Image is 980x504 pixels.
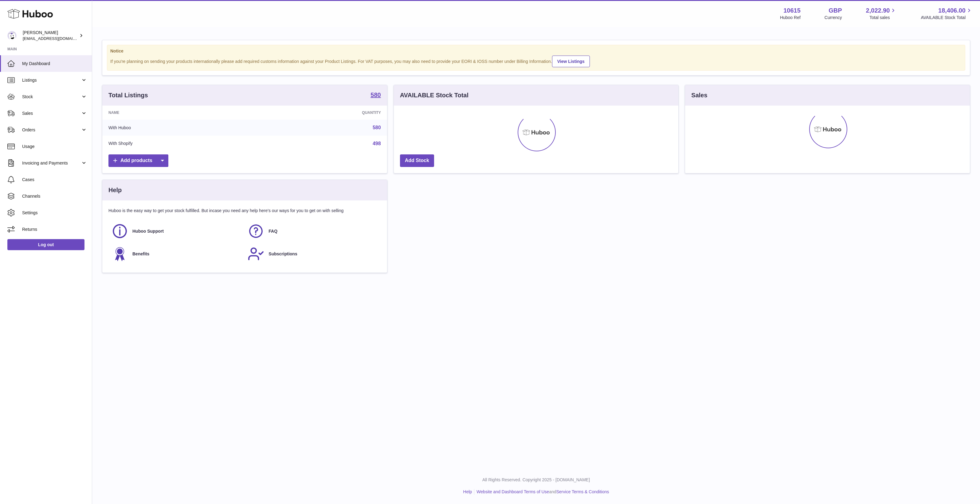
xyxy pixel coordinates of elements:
p: All Rights Reserved. Copyright 2025 - [DOMAIN_NAME] [97,477,975,483]
li: and [474,489,609,495]
span: AVAILABLE Stock Total [921,15,973,21]
span: 18,406.00 [938,6,966,15]
h3: Total Listings [108,91,148,99]
a: Service Terms & Conditions [556,489,609,494]
th: Name [102,106,256,120]
td: With Huboo [102,120,256,136]
div: Currency [825,15,842,21]
a: Website and Dashboard Terms of Use [476,489,549,494]
span: Total sales [869,15,897,21]
a: 580 [370,92,381,99]
span: Cases [22,177,87,183]
h3: Sales [691,91,707,99]
div: [PERSON_NAME] [23,30,78,41]
a: Subscriptions [248,246,378,262]
div: Huboo Ref [780,15,801,21]
span: Benefits [132,251,149,257]
a: 2,022.90 Total sales [866,6,897,21]
a: View Listings [552,56,590,67]
a: Log out [7,239,84,250]
a: 498 [373,141,381,146]
span: Sales [22,110,81,116]
a: Huboo Support [112,223,241,239]
strong: GBP [829,6,842,15]
strong: 10615 [783,6,801,15]
span: Settings [22,210,87,216]
span: Orders [22,127,81,133]
span: My Dashboard [22,61,87,67]
a: FAQ [248,223,378,239]
p: Huboo is the easy way to get your stock fulfilled. But incase you need any help here's our ways f... [108,208,381,214]
a: Benefits [112,246,241,262]
span: Invoicing and Payments [22,160,81,166]
a: Help [463,489,472,494]
a: Add products [108,154,168,167]
a: 580 [373,125,381,130]
a: 18,406.00 AVAILABLE Stock Total [921,6,973,21]
a: Add Stock [400,154,434,167]
strong: Notice [110,48,962,54]
span: Usage [22,144,87,149]
td: With Shopify [102,136,256,152]
span: [EMAIL_ADDRESS][DOMAIN_NAME] [23,36,90,41]
h3: Help [108,186,122,194]
strong: 580 [370,92,381,98]
div: If you're planning on sending your products internationally please add required customs informati... [110,55,962,67]
span: Channels [22,193,87,199]
span: Stock [22,94,81,100]
span: Huboo Support [132,228,164,234]
span: Returns [22,227,87,232]
span: 2,022.90 [866,6,890,15]
h3: AVAILABLE Stock Total [400,91,468,99]
span: Subscriptions [269,251,297,257]
span: Listings [22,77,81,83]
img: internalAdmin-10615@internal.huboo.com [7,31,17,40]
th: Quantity [256,106,387,120]
span: FAQ [269,228,277,234]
